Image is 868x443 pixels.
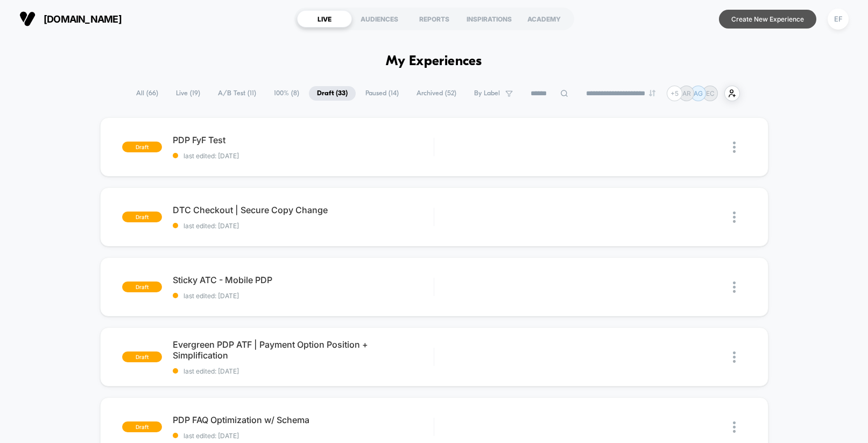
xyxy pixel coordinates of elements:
span: Archived ( 52 ) [408,86,464,101]
div: AUDIENCES [352,10,407,27]
span: PDP FyF Test [173,135,434,145]
p: AR [682,89,691,97]
img: close [733,212,736,223]
span: A/B Test ( 11 ) [210,86,264,101]
span: Draft ( 33 ) [309,86,356,101]
div: REPORTS [407,10,462,27]
span: PDP FAQ Optimization w/ Schema [173,414,434,425]
img: close [733,351,736,363]
div: INSPIRATIONS [462,10,517,27]
span: draft [122,212,162,222]
img: close [733,421,736,433]
img: Visually logo [19,11,36,27]
div: EF [828,9,849,30]
span: By Label [474,89,500,97]
span: draft [122,142,162,152]
span: draft [122,421,162,432]
span: Paused ( 14 ) [357,86,407,101]
span: 100% ( 8 ) [266,86,307,101]
img: close [733,282,736,293]
span: All ( 66 ) [128,86,166,101]
span: last edited: [DATE] [173,367,434,375]
span: draft [122,282,162,292]
span: last edited: [DATE] [173,152,434,160]
span: last edited: [DATE] [173,432,434,440]
div: + 5 [667,86,682,101]
h1: My Experiences [386,54,482,69]
button: EF [824,8,852,30]
div: LIVE [297,10,352,27]
span: last edited: [DATE] [173,292,434,300]
span: Sticky ATC - Mobile PDP [173,275,434,285]
span: DTC Checkout | Secure Copy Change [173,205,434,215]
span: Live ( 19 ) [168,86,208,101]
p: AG [694,89,703,97]
span: Evergreen PDP ATF | Payment Option Position + Simplification [173,339,434,361]
span: last edited: [DATE] [173,222,434,230]
img: close [733,142,736,153]
button: [DOMAIN_NAME] [16,10,125,27]
button: Create New Experience [719,10,816,29]
img: end [649,90,655,96]
span: draft [122,351,162,362]
div: ACADEMY [517,10,571,27]
span: [DOMAIN_NAME] [44,13,122,25]
p: EC [706,89,715,97]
